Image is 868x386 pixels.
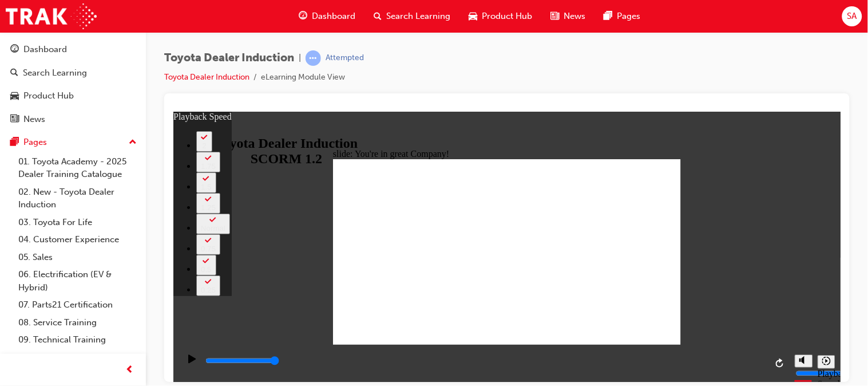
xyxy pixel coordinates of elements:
span: Dashboard [312,10,355,23]
span: car-icon [469,9,477,23]
a: 01. Toyota Academy - 2025 Dealer Training Catalogue [14,153,141,183]
a: guage-iconDashboard [290,5,364,28]
div: Search Learning [23,66,87,80]
span: up-icon [129,135,137,150]
div: Attempted [326,53,364,64]
img: Trak [6,3,97,29]
span: search-icon [374,9,382,23]
a: news-iconNews [541,5,594,28]
button: Play (Ctrl+Alt+P) [6,242,25,262]
span: Search Learning [386,10,450,23]
span: guage-icon [10,45,19,55]
button: Mute (Ctrl+Alt+M) [621,243,640,256]
button: Pages [5,132,141,153]
span: news-icon [550,9,559,23]
a: News [5,109,141,130]
span: pages-icon [10,137,19,148]
button: Playback speed [644,243,662,257]
div: News [23,113,45,126]
input: slide progress [32,245,106,254]
a: 09. Technical Training [14,331,141,349]
a: Dashboard [5,39,141,60]
button: DashboardSearch LearningProduct HubNews [5,37,141,132]
span: prev-icon [126,363,134,377]
button: Replay (Ctrl+Alt+R) [599,243,616,261]
span: guage-icon [299,9,307,23]
a: Search Learning [5,62,141,84]
span: pages-icon [604,9,612,23]
a: search-iconSearch Learning [364,5,459,28]
a: 07. Parts21 Certification [14,296,141,314]
div: 2 [27,30,34,38]
span: | [299,52,301,65]
input: volume [623,257,696,266]
a: Toyota Dealer Induction [164,72,249,82]
button: SA [842,6,862,26]
button: 2 [23,19,39,40]
span: Pages [617,10,640,23]
a: 04. Customer Experience [14,231,141,249]
span: Toyota Dealer Induction [164,52,294,65]
span: news-icon [10,115,19,125]
span: search-icon [10,68,18,78]
span: learningRecordVerb_ATTEMPT-icon [306,50,321,66]
div: Pages [23,136,47,149]
li: eLearning Module View [261,71,345,84]
a: 05. Sales [14,249,141,266]
a: 03. Toyota For Life [14,214,141,231]
a: Product Hub [5,85,141,107]
span: car-icon [10,91,19,101]
div: Playback Speed [644,257,661,278]
a: car-iconProduct Hub [459,5,541,28]
div: Product Hub [23,89,74,103]
span: News [564,10,585,23]
div: Dashboard [23,43,67,56]
a: pages-iconPages [594,5,649,28]
a: 06. Electrification (EV & Hybrid) [14,266,141,296]
span: SA [847,10,857,23]
a: 10. TUNE Rev-Up Training [14,349,141,367]
span: Product Hub [482,10,532,23]
div: misc controls [616,233,661,270]
div: playback controls [6,233,616,270]
a: 02. New - Toyota Dealer Induction [14,183,141,214]
a: 08. Service Training [14,314,141,332]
